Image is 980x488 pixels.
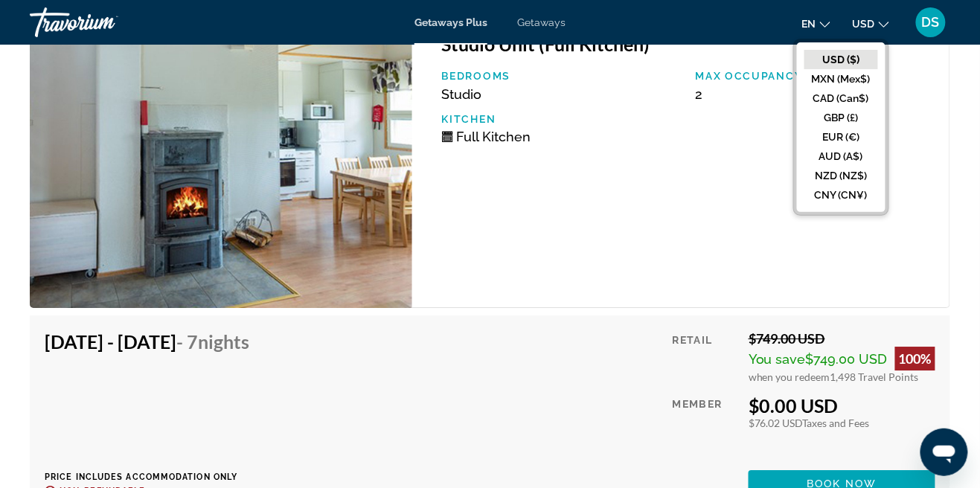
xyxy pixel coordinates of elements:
button: GBP (£) [804,108,878,127]
p: Max Occupancy [696,70,935,82]
div: 100% [895,347,935,370]
span: You save [749,351,806,367]
button: USD ($) [804,50,878,69]
button: MXN (Mex$) [804,69,878,89]
p: Bedrooms [442,70,681,82]
span: USD [853,18,875,30]
span: DS [922,15,940,30]
button: User Menu [912,7,950,38]
p: Price includes accommodation only [45,472,260,482]
div: $76.02 USD [749,417,935,429]
iframe: Кнопка для запуску вікна повідомлень [920,428,968,476]
span: Taxes and Fees [803,417,870,429]
span: Studio [442,86,482,102]
a: Getaways Plus [414,16,487,28]
h4: [DATE] - [DATE] [45,330,249,353]
button: Change currency [853,13,889,34]
span: $749.00 USD [806,351,888,367]
span: - 7 [176,330,249,353]
button: AUD (A$) [804,147,878,166]
span: 2 [696,86,703,102]
button: CAD (Can$) [804,89,878,108]
a: Travorium [30,3,179,42]
a: Getaways [517,16,566,28]
div: Retail [673,330,737,383]
span: Nights [198,330,249,353]
div: Member [673,394,737,459]
span: when you redeem [749,370,830,383]
div: $0.00 USD [749,394,935,417]
button: Change language [802,13,830,34]
span: en [802,18,816,30]
span: Full Kitchen [457,129,531,144]
img: Holiday Club Kuusamon Tropiikki [30,17,412,308]
button: EUR (€) [804,127,878,147]
span: 1,498 Travel Points [830,370,919,383]
div: $749.00 USD [749,330,935,347]
p: Kitchen [442,113,681,125]
button: CNY (CN¥) [804,185,878,205]
button: NZD (NZ$) [804,166,878,185]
